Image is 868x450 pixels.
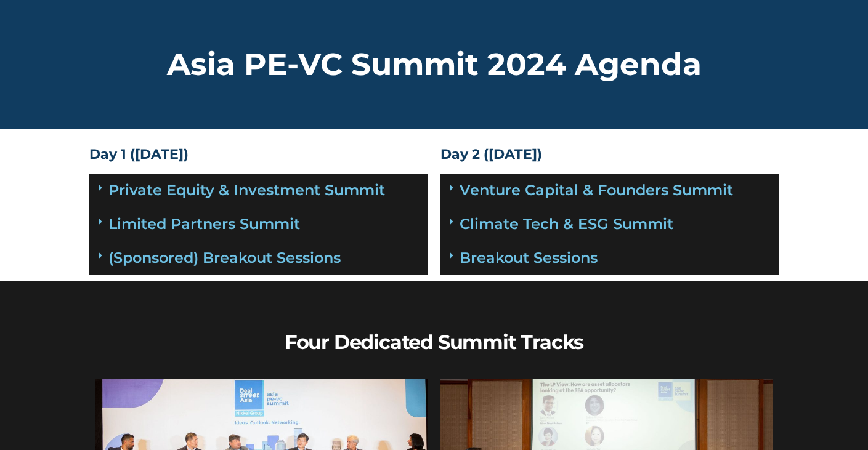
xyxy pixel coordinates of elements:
[108,215,300,233] a: Limited Partners Summit
[460,249,598,267] a: Breakout Sessions
[440,148,779,161] h4: Day 2 ([DATE])
[89,148,428,161] h4: Day 1 ([DATE])
[460,215,673,233] a: Climate Tech & ESG Summit
[285,330,583,354] b: Four Dedicated Summit Tracks
[108,181,385,199] a: Private Equity & Investment Summit
[460,181,733,199] a: Venture Capital & Founders​ Summit
[89,49,779,80] h2: Asia PE-VC Summit 2024 Agenda
[108,249,341,267] a: (Sponsored) Breakout Sessions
